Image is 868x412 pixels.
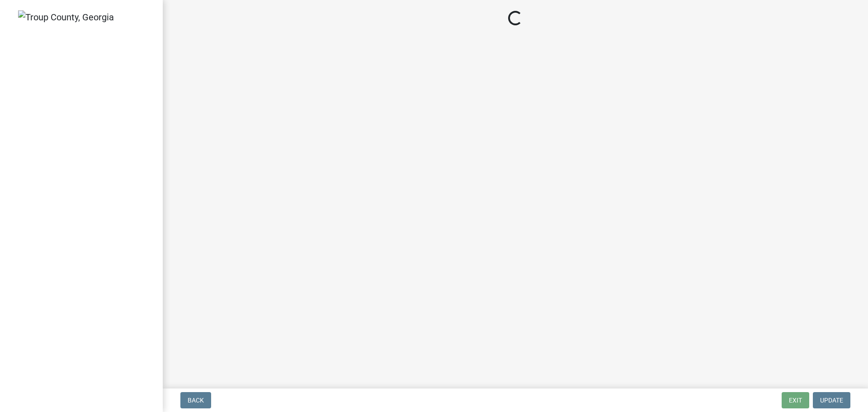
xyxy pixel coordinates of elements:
[180,392,211,408] button: Back
[820,397,843,404] span: Update
[782,392,809,408] button: Exit
[188,397,204,404] span: Back
[813,392,850,408] button: Update
[18,10,114,24] img: Troup County, Georgia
